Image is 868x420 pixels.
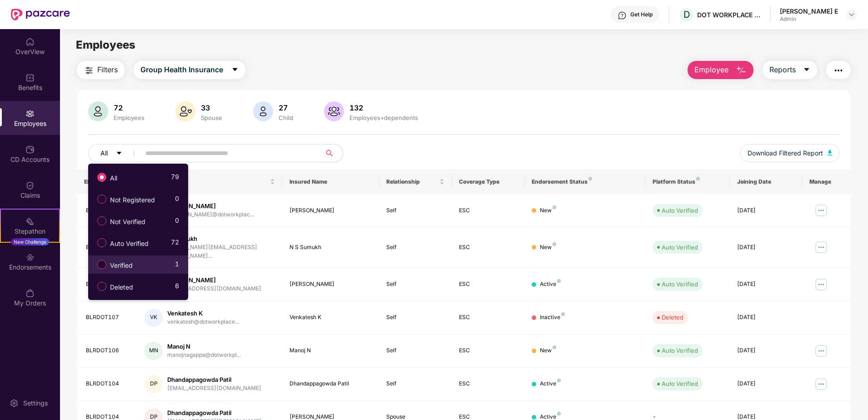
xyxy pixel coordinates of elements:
div: venkatesh@dotworkplace... [167,318,239,326]
div: Admin [780,15,838,23]
div: Auto Verified [662,206,698,215]
span: Not Registered [106,195,159,205]
div: N S Sumukh [163,235,275,243]
div: [DATE] [737,313,795,322]
img: svg+xml;base64,PHN2ZyBpZD0iQmVuZWZpdHMiIHhtbG5zPSJodHRwOi8vd3d3LnczLm9yZy8yMDAwL3N2ZyIgd2lkdGg9Ij... [25,73,35,82]
span: caret-down [116,150,122,157]
img: svg+xml;base64,PHN2ZyBpZD0iQ2xhaW0iIHhtbG5zPSJodHRwOi8vd3d3LnczLm9yZy8yMDAwL3N2ZyIgd2lkdGg9IjIwIi... [25,181,35,190]
span: 0 [175,215,179,229]
span: 6 [175,281,179,294]
th: Employee Name [137,170,282,194]
div: [PERSON_NAME]@dotworkplac... [167,210,254,219]
span: Not Verified [106,217,149,227]
div: Self [386,243,444,252]
div: 132 [348,103,420,112]
span: All [106,173,121,183]
img: svg+xml;base64,PHN2ZyBpZD0iSG9tZSIgeG1sbnM9Imh0dHA6Ly93d3cudzMub3JnLzIwMDAvc3ZnIiB3aWR0aD0iMjAiIG... [25,37,35,46]
div: Self [386,206,444,215]
span: caret-down [803,66,810,74]
span: Download Filtered Report [748,148,823,158]
div: Spouse [199,114,224,121]
div: [DATE] [737,280,795,289]
div: DP [145,375,163,393]
th: Relationship [379,170,452,194]
div: Deleted [662,313,683,322]
div: [PERSON_NAME] [167,276,261,285]
div: Endorsement Status [532,178,638,185]
th: Insured Name [282,170,379,194]
span: D [683,9,690,20]
div: Active [540,380,561,388]
div: Dhandappagowda Patil [167,375,261,384]
button: Group Health Insurancecaret-down [134,61,245,79]
div: Settings [20,399,50,408]
div: [DATE] [737,380,795,388]
div: 33 [199,103,224,112]
span: 72 [171,237,179,250]
div: Get Help [630,11,653,18]
div: Child [277,114,295,121]
img: svg+xml;base64,PHN2ZyBpZD0iRW1wbG95ZWVzIiB4bWxucz0iaHR0cDovL3d3dy53My5vcmcvMjAwMC9zdmciIHdpZHRoPS... [25,109,35,118]
span: 0 [175,194,179,207]
th: Coverage Type [452,170,524,194]
span: caret-down [231,66,239,74]
div: Dhandappagowda Patil [167,409,261,417]
img: manageButton [814,203,828,218]
div: Self [386,313,444,322]
div: BLRDOT107 [86,313,130,322]
img: svg+xml;base64,PHN2ZyB4bWxucz0iaHR0cDovL3d3dy53My5vcmcvMjAwMC9zdmciIHdpZHRoPSIyMSIgaGVpZ2h0PSIyMC... [25,217,35,226]
button: Reportscaret-down [763,61,817,79]
img: svg+xml;base64,PHN2ZyB4bWxucz0iaHR0cDovL3d3dy53My5vcmcvMjAwMC9zdmciIHdpZHRoPSIyNCIgaGVpZ2h0PSIyNC... [84,65,95,76]
span: All [100,148,108,158]
button: Filters [77,61,125,79]
div: New Challenge [11,238,49,245]
div: [EMAIL_ADDRESS][DOMAIN_NAME] [167,285,261,293]
div: VK [145,309,163,327]
button: Employee [688,61,753,79]
th: Manage [802,170,851,194]
div: Venkatesh K [167,309,239,318]
div: Employees [112,114,146,121]
img: svg+xml;base64,PHN2ZyBpZD0iU2V0dGluZy0yMHgyMCIgeG1sbnM9Imh0dHA6Ly93d3cudzMub3JnLzIwMDAvc3ZnIiB3aW... [10,399,19,408]
button: Allcaret-down [88,144,144,162]
th: EID [77,170,137,194]
img: manageButton [814,277,828,292]
div: 72 [112,103,146,112]
span: Relationship [386,178,438,185]
span: Filters [97,64,118,75]
img: svg+xml;base64,PHN2ZyB4bWxucz0iaHR0cDovL3d3dy53My5vcmcvMjAwMC9zdmciIHdpZHRoPSI4IiBoZWlnaHQ9IjgiIH... [553,205,556,209]
img: svg+xml;base64,PHN2ZyB4bWxucz0iaHR0cDovL3d3dy53My5vcmcvMjAwMC9zdmciIHhtbG5zOnhsaW5rPSJodHRwOi8vd3... [175,101,195,121]
div: [PERSON_NAME] [289,206,372,215]
div: DOT WORKPLACE SOLUTIONS PRIVATE LIMITED [697,10,761,19]
div: Dhandappagowda Patil [289,380,372,388]
span: Group Health Insurance [140,64,223,75]
div: [PERSON_NAME] [167,202,254,210]
div: Stepathon [1,227,59,236]
img: manageButton [814,377,828,391]
div: [PERSON_NAME][EMAIL_ADDRESS][DOMAIN_NAME]... [163,243,275,260]
div: Employees+dependents [348,114,420,121]
img: svg+xml;base64,PHN2ZyBpZD0iQ0RfQWNjb3VudHMiIGRhdGEtbmFtZT0iQ0QgQWNjb3VudHMiIHhtbG5zPSJodHRwOi8vd3... [25,145,35,154]
img: svg+xml;base64,PHN2ZyB4bWxucz0iaHR0cDovL3d3dy53My5vcmcvMjAwMC9zdmciIHhtbG5zOnhsaW5rPSJodHRwOi8vd3... [253,101,273,121]
div: ESC [459,280,517,289]
span: 1 [175,259,179,272]
div: manojnagappa@dotworkpl... [167,351,241,360]
img: svg+xml;base64,PHN2ZyB4bWxucz0iaHR0cDovL3d3dy53My5vcmcvMjAwMC9zdmciIHhtbG5zOnhsaW5rPSJodHRwOi8vd3... [828,150,832,155]
span: Employee [694,64,728,75]
div: Active [540,280,561,289]
span: Verified [106,260,136,270]
div: MN [145,342,163,360]
img: svg+xml;base64,PHN2ZyBpZD0iRHJvcGRvd24tMzJ4MzIiIHhtbG5zPSJodHRwOi8vd3d3LnczLm9yZy8yMDAwL3N2ZyIgd2... [848,11,855,18]
div: Auto Verified [662,243,698,252]
div: New [540,346,556,355]
div: ESC [459,380,517,388]
span: EID [84,178,123,185]
img: svg+xml;base64,PHN2ZyB4bWxucz0iaHR0cDovL3d3dy53My5vcmcvMjAwMC9zdmciIHdpZHRoPSI4IiBoZWlnaHQ9IjgiIH... [557,412,561,415]
div: Auto Verified [662,379,698,388]
div: BLRDOT106 [86,346,130,355]
div: New [540,243,556,252]
img: svg+xml;base64,PHN2ZyB4bWxucz0iaHR0cDovL3d3dy53My5vcmcvMjAwMC9zdmciIHdpZHRoPSI4IiBoZWlnaHQ9IjgiIH... [589,177,592,180]
span: 79 [171,172,179,185]
img: svg+xml;base64,PHN2ZyB4bWxucz0iaHR0cDovL3d3dy53My5vcmcvMjAwMC9zdmciIHdpZHRoPSI4IiBoZWlnaHQ9IjgiIH... [553,242,556,246]
div: Auto Verified [662,346,698,355]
